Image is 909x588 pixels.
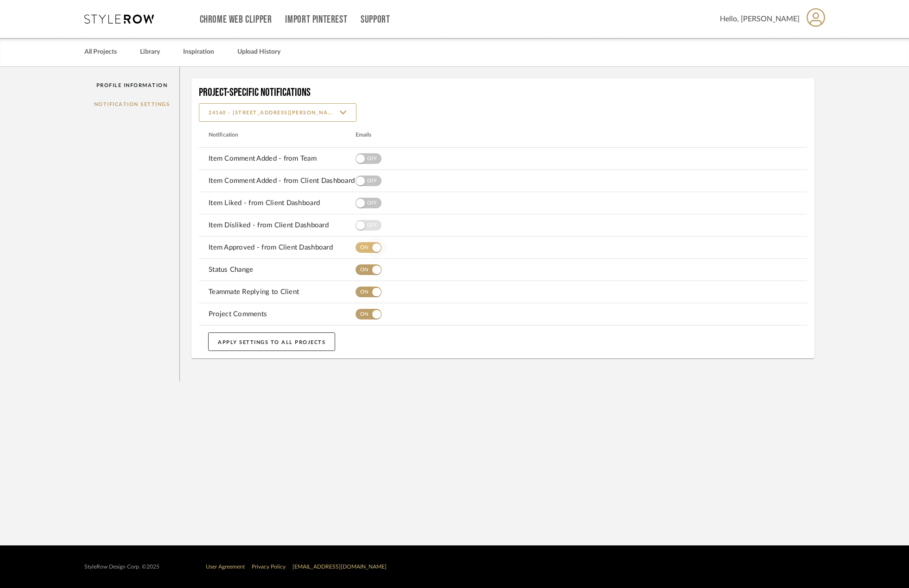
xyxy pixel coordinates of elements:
[183,46,214,58] a: Inspiration
[197,288,356,297] td: Teammate Replying to Client
[197,130,356,140] th: Notification
[84,46,117,58] a: All Projects
[197,199,356,208] td: Item Liked - from Client Dashboard
[84,563,159,570] div: StyleRow Design Corp. ©2025
[84,76,180,95] a: Profile Information
[197,243,356,252] td: Item Approved - from Client Dashboard
[361,16,390,24] a: Support
[200,16,272,24] a: Chrome Web Clipper
[197,176,356,186] td: Item Comment Added - from Client Dashboard
[140,46,160,58] a: Library
[197,154,356,163] td: Item Comment Added - from Team
[208,332,335,351] button: APPLY SETTINGS TO ALL PROJECTS
[197,265,356,275] td: Status Change
[199,86,807,100] h4: Project-Specific Notifications
[285,16,347,24] a: Import Pinterest
[252,564,286,569] a: Privacy Policy
[356,130,514,140] th: Emails
[197,221,356,230] td: Item Disliked - from Client Dashboard
[720,13,800,25] span: Hello, [PERSON_NAME]
[197,310,356,319] td: Project Comments
[199,103,356,122] input: SELECT A PROJECT TO MANAGE NOTIFICATIONS
[292,564,387,569] a: [EMAIL_ADDRESS][DOMAIN_NAME]
[206,564,245,569] a: User Agreement
[237,46,280,58] a: Upload History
